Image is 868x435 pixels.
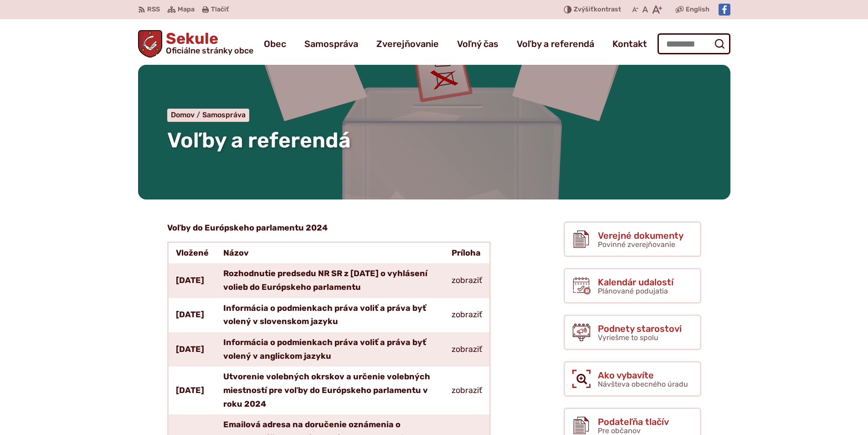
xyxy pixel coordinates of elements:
[598,417,669,427] span: Podateľňa tlačív
[304,31,358,57] a: Samospráva
[176,248,209,258] strong: Vložené
[517,31,594,57] a: Voľby a referendá
[452,344,482,354] a: zobraziť
[574,5,594,13] span: Zvýšiť
[202,110,246,119] a: Samospráva
[306,223,328,233] strong: 2024
[223,303,426,327] strong: Informácia o podmienkach práva voliť a práva byť volený v slovenskom jazyku
[176,275,204,285] strong: [DATE]
[598,231,683,241] span: Verejné dokumenty
[598,324,682,334] span: Podnety starostovi
[176,385,204,395] strong: [DATE]
[564,221,701,257] a: Verejné dokumenty Povinné zverejňovanie
[376,31,439,57] a: Zverejňovanie
[719,4,730,16] img: Prejsť na Facebook stránku
[598,426,641,435] span: Pre občanov
[574,6,621,14] span: kontrast
[564,314,701,350] a: Podnety starostovi Vyriešme to spolu
[452,309,482,320] a: zobraziť
[452,275,482,285] a: zobraziť
[211,6,229,14] span: Tlačiť
[612,31,647,57] a: Kontakt
[223,385,428,409] strong: pre voľby do Európskeho parlamentu v roku 2024
[598,287,668,295] span: Plánované podujatia
[167,128,351,153] span: Voľby a referendá
[598,240,675,249] span: Povinné zverejňovanie
[223,268,427,292] strong: Rozhodnutie predsedu NR SR z [DATE] o vyhlásení volieb
[564,361,701,397] a: Ako vybavíte Návšteva obecného úradu
[223,248,249,258] strong: Názov
[598,380,688,388] span: Návšteva obecného úradu
[598,370,688,380] span: Ako vybavíte
[176,309,204,320] strong: [DATE]
[684,4,711,15] a: English
[686,4,709,15] span: English
[138,30,163,58] img: Prejsť na domovskú stránku
[171,110,202,119] a: Domov
[171,110,195,119] span: Domov
[176,344,204,354] strong: [DATE]
[564,268,701,304] a: Kalendár udalostí Plánované podujatia
[223,337,426,361] strong: Informácia o podmienkach práva voliť a práva byť volený v anglickom jazyku
[452,248,481,258] strong: Príloha
[223,372,430,395] strong: Utvorenie volebných okrskov a určenie volebných miestností
[452,385,482,395] a: zobraziť
[250,282,361,292] strong: do Európskeho parlamentu
[598,333,658,342] span: Vyriešme to spolu
[598,277,673,287] span: Kalendár udalostí
[138,30,254,58] a: Logo Sekule, prejsť na domovskú stránku.
[147,4,160,15] span: RSS
[162,31,253,55] span: Sekule
[264,31,286,57] a: Obec
[167,223,304,233] strong: Voľby do Európskeho parlamentu
[178,4,195,15] span: Mapa
[166,47,253,55] span: Oficiálne stránky obce
[457,31,498,57] a: Voľný čas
